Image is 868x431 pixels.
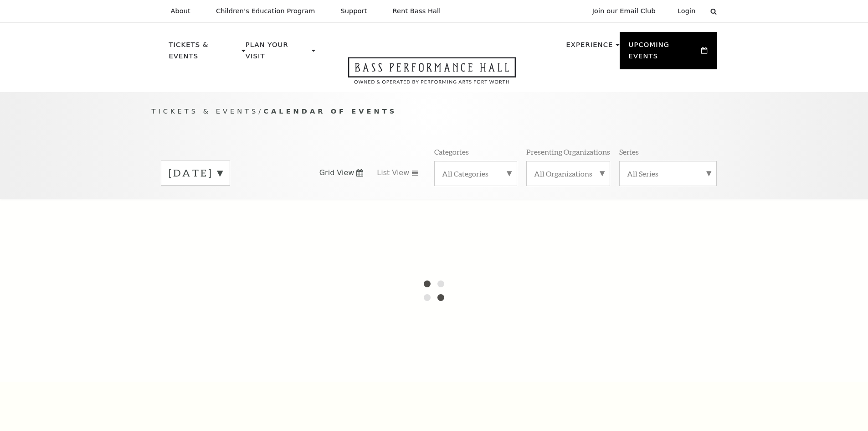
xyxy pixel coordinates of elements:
[534,169,602,178] label: All Organizations
[619,147,639,156] p: Series
[263,107,397,115] span: Calendar of Events
[377,168,409,178] span: List View
[152,107,259,115] span: Tickets & Events
[526,147,610,156] p: Presenting Organizations
[627,169,709,178] label: All Series
[171,7,190,15] p: About
[629,39,699,67] p: Upcoming Events
[566,39,613,56] p: Experience
[341,7,367,15] p: Support
[434,147,469,156] p: Categories
[442,169,509,178] label: All Categories
[169,39,240,67] p: Tickets & Events
[169,166,222,180] label: [DATE]
[152,106,717,117] p: /
[319,168,354,178] span: Grid View
[246,39,309,67] p: Plan Your Visit
[393,7,441,15] p: Rent Bass Hall
[216,7,315,15] p: Children's Education Program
